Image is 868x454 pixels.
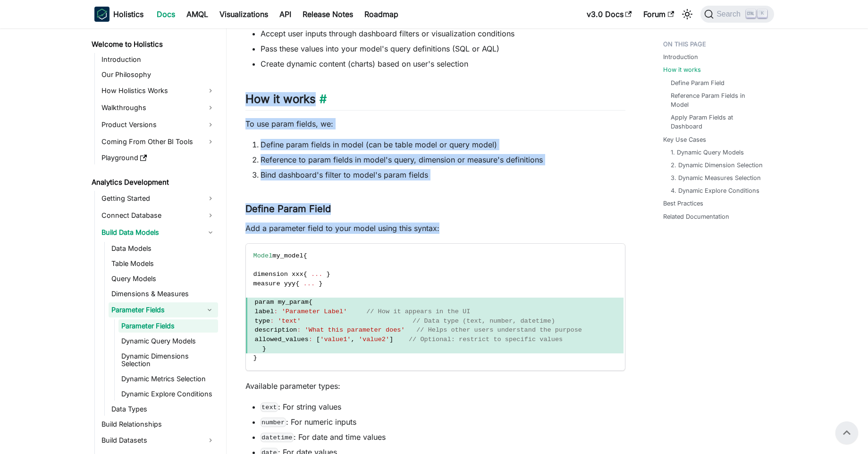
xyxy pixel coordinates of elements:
button: Collapse sidebar category 'Parameter Fields' [201,302,218,317]
p: Available parameter types: [245,380,625,392]
a: Playground [99,151,218,164]
a: v3.0 Docs [581,7,638,22]
button: Scroll back to top [835,421,858,444]
span: } [253,354,257,361]
a: Docs [151,7,181,22]
span: 'value1' [320,336,351,343]
span: 'text' [278,317,301,325]
span: 'What this parameter does' [305,326,405,334]
code: number [261,418,286,427]
a: Parameter Fields [118,319,218,333]
a: How it works [663,65,701,74]
p: To use param fields, we: [245,118,625,129]
li: : For string values [261,401,625,412]
code: datetime [261,433,294,442]
a: Release Notes [297,7,359,22]
a: Table Models [109,257,218,270]
a: Define Param Field [671,78,725,87]
a: 3. Dynamic Measures Selection [671,173,761,182]
span: : [297,326,301,334]
span: label [255,308,274,315]
a: Dimensions & Measures [109,287,218,300]
a: Analytics Development [89,176,218,189]
a: Walkthroughs [99,100,218,115]
li: Reference to param fields in model's query, dimension or measure's definitions [261,154,625,165]
a: Best Practices [663,199,703,208]
span: : [270,317,274,325]
span: my_model [272,252,303,259]
span: description [255,326,297,334]
a: Dynamic Dimensions Selection [118,350,218,370]
span: type [255,317,270,325]
span: } [262,345,266,352]
a: Our Philosophy [99,68,218,81]
span: // Optional: restrict to specific values [409,336,563,343]
nav: Docs sidebar [85,28,227,454]
a: Apply Param Fields at Dashboard [671,113,765,131]
a: Build Datasets [99,433,218,448]
kbd: K [758,9,767,18]
a: Introduction [99,53,218,66]
span: : [309,336,312,343]
a: How Holistics Works [99,83,218,98]
span: Search [714,10,746,18]
img: Holistics [94,7,110,22]
span: } [319,280,322,287]
a: Parameter Fields [109,302,201,317]
a: Data Models [109,242,218,255]
a: Getting Started [99,191,218,206]
li: Accept user inputs through dashboard filters or visualization conditions [261,28,625,39]
a: Data Types [109,403,218,416]
a: 1. Dynamic Query Models [671,148,744,157]
a: 2. Dynamic Dimension Selection [671,161,763,170]
a: HolisticsHolistics [94,7,143,22]
b: Holistics [113,9,143,20]
a: Direct link to How it works [316,92,327,106]
span: { [303,271,307,278]
span: ... [303,280,315,287]
a: Reference Param Fields in Model [671,91,765,109]
a: Build Data Models [99,225,218,240]
a: API [274,7,297,22]
span: { [295,280,299,287]
span: , [351,336,355,343]
a: Product Versions [99,117,218,132]
li: Pass these values into your model's query definitions (SQL or AQL) [261,43,625,54]
p: Add a parameter field to your model using this syntax: [245,223,625,234]
a: Visualizations [214,7,274,22]
span: measure yyy [253,280,296,287]
a: Introduction [663,52,698,61]
a: AMQL [181,7,214,22]
span: // How it appears in the UI [366,308,470,315]
a: Coming From Other BI Tools [99,134,218,149]
li: : For date and time values [261,431,625,443]
span: // Data type (text, number, datetime) [413,317,555,325]
span: ] [389,336,393,343]
h3: Define Param Field [245,203,625,215]
a: Welcome to Holistics [89,38,218,51]
button: Search (Ctrl+K) [700,6,774,23]
span: { [309,299,312,306]
a: Dynamic Query Models [118,334,218,348]
a: Dynamic Explore Conditions [118,387,218,401]
li: : For numeric inputs [261,416,625,428]
li: Create dynamic content (charts) based on user's selection [261,58,625,69]
span: param my_param [255,299,309,306]
code: text [261,403,278,412]
span: 'value2' [359,336,389,343]
span: } [327,271,330,278]
button: Switch between dark and light mode (currently light mode) [680,7,695,22]
a: Key Use Cases [663,135,706,144]
span: Model [253,252,273,259]
a: Dynamic Metrics Selection [118,372,218,385]
span: // Helps other users understand the purpose [416,326,582,334]
li: Bind dashboard's filter to model's param fields [261,169,625,180]
a: Connect Database [99,208,218,223]
span: allowed_values [255,336,309,343]
a: Forum [638,7,680,22]
h2: How it works [245,92,625,110]
a: Build Relationships [99,418,218,431]
span: : [274,308,278,315]
span: dimension xxx [253,271,303,278]
a: 4. Dynamic Explore Conditions [671,186,759,195]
